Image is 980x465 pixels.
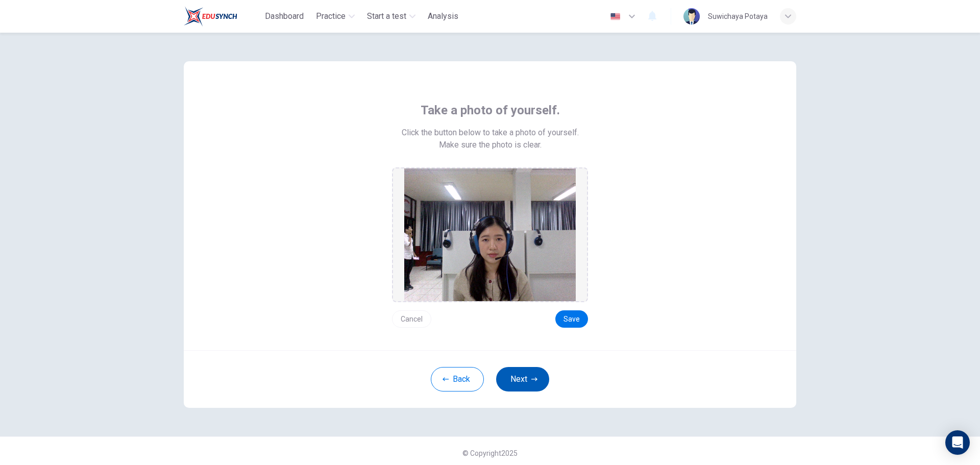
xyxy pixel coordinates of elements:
[555,310,588,328] button: Save
[402,127,579,139] span: Click the button below to take a photo of yourself.
[462,449,518,457] span: © Copyright 2025
[683,8,700,25] img: Profile picture
[404,168,576,301] img: preview screemshot
[496,367,549,391] button: Next
[363,7,420,26] button: Start a test
[424,7,462,26] button: Analysis
[184,6,237,27] img: Train Test logo
[312,7,359,26] button: Practice
[367,10,406,22] span: Start a test
[261,7,308,26] button: Dashboard
[265,10,304,22] span: Dashboard
[316,10,346,22] span: Practice
[184,6,261,27] a: Train Test logo
[421,102,560,118] span: Take a photo of yourself.
[428,10,458,22] span: Analysis
[439,139,542,151] span: Make sure the photo is clear.
[392,310,431,328] button: Cancel
[708,10,768,22] div: Suwichaya Potaya
[609,13,622,20] img: en
[945,430,970,455] div: Open Intercom Messenger
[431,367,484,391] button: Back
